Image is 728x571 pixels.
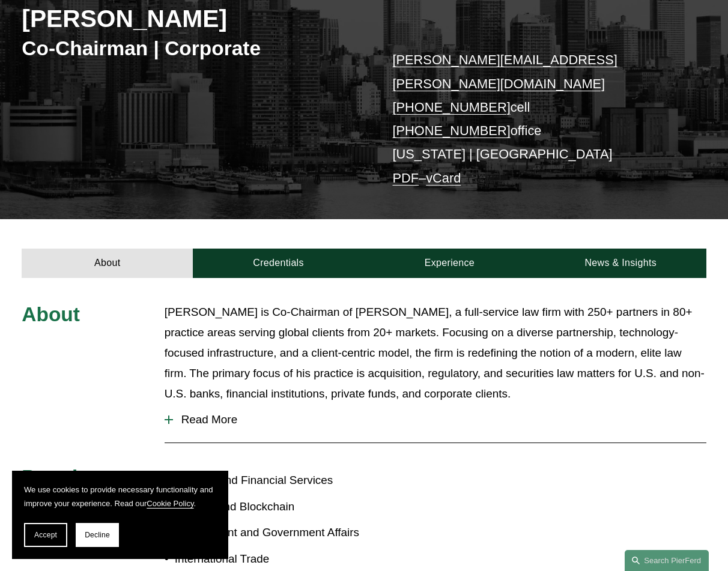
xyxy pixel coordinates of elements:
[175,497,364,517] p: FinTech and Blockchain
[22,4,364,34] h2: [PERSON_NAME]
[22,303,80,325] span: About
[392,100,510,115] a: [PHONE_NUMBER]
[193,249,364,278] a: Credentials
[392,123,510,138] a: [PHONE_NUMBER]
[34,531,57,539] span: Accept
[22,466,111,488] span: Practices
[165,302,706,404] p: [PERSON_NAME] is Co-Chairman of [PERSON_NAME], a full-service law firm with 250+ partners in 80+ ...
[625,550,709,571] a: Search this site
[175,470,364,491] p: Banking and Financial Services
[12,471,228,559] section: Cookie banner
[24,483,216,511] p: We use cookies to provide necessary functionality and improve your experience. Read our .
[392,52,617,91] a: [PERSON_NAME][EMAIL_ADDRESS][PERSON_NAME][DOMAIN_NAME]
[175,549,364,569] p: International Trade
[175,522,364,543] p: Government and Government Affairs
[22,249,193,278] a: About
[426,171,461,186] a: vCard
[24,523,67,547] button: Accept
[392,48,678,190] p: cell office [US_STATE] | [GEOGRAPHIC_DATA] –
[22,36,364,61] h3: Co-Chairman | Corporate
[76,523,119,547] button: Decline
[147,499,193,508] a: Cookie Policy
[535,249,706,278] a: News & Insights
[85,531,110,539] span: Decline
[165,404,706,435] button: Read More
[392,171,419,186] a: PDF
[173,413,706,426] span: Read More
[364,249,535,278] a: Experience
